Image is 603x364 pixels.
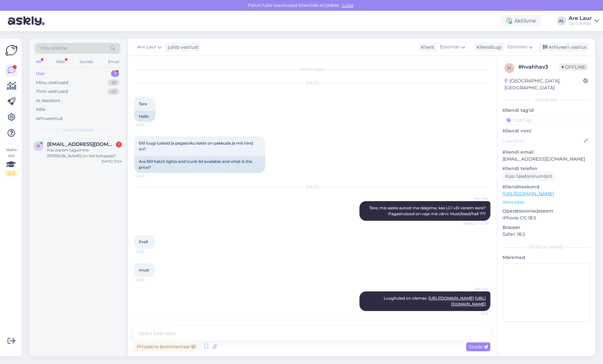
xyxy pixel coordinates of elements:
[107,58,120,66] div: Email
[557,16,566,26] div: AL
[111,70,119,77] div: 1
[440,43,460,51] span: Estonian
[78,58,94,66] div: Socials
[502,224,590,231] p: Brauser
[134,156,265,173] div: Are E61 hatch lights and trunk lid available and what is the price?
[502,199,590,205] p: Vaata edasi ...
[5,170,17,176] div: 2 / 3
[107,88,119,95] div: 42
[502,208,590,215] p: Operatsioonisüsteem
[502,128,590,134] p: Kliendi nimi
[474,44,502,51] div: Klienditugi
[137,43,156,51] span: Are Laur
[502,156,590,163] p: [EMAIL_ADDRESS][DOMAIN_NAME]
[134,342,198,351] div: Privaatne kommentaar
[139,101,147,106] span: Tere
[47,147,122,159] div: Kas parem tagumine [PERSON_NAME] on teil kohapeal?
[116,142,122,147] div: 1
[559,63,588,71] span: Offline
[502,97,590,103] div: Kliendi info
[63,127,93,133] span: Uued vestlused
[502,107,590,114] p: Kliendi tag'id
[5,147,17,176] div: Vaata siia
[569,16,592,21] div: Are Laur
[134,66,490,72] div: Vestlus algas
[384,296,486,306] span: Luugituled on olemas :
[504,78,583,91] div: [GEOGRAPHIC_DATA], [GEOGRAPHIC_DATA]
[464,196,488,201] span: Are Laur
[569,21,592,26] div: Oü CarWay
[503,137,582,145] input: Lisa nimi
[502,149,590,156] p: Kliendi email
[502,165,590,172] p: Kliendi telefon
[36,88,68,95] div: Tiimi vestlused
[369,205,487,216] span: Tere, mis aasta autost me räägime, kas LCI või vanem kere? Pagasirulood on vaja mis värvi: Must/b...
[502,215,590,221] p: iPhone OS 18.5
[340,2,355,8] span: Luba
[139,268,149,272] span: must
[464,320,488,325] span: Are Laur
[41,45,67,52] span: Otsi kliente
[464,286,488,291] span: Are Laur
[502,191,554,197] a: [URL][DOMAIN_NAME]
[429,296,474,301] a: [URL][DOMAIN_NAME]
[502,183,590,190] p: Klienditeekond
[502,254,590,261] p: Märkmed
[539,43,589,52] div: Arhiveeri vestlus
[502,244,590,250] div: [PERSON_NAME]
[134,184,490,190] div: [DATE]
[469,344,488,350] span: Saada
[136,122,161,127] span: 22:21
[518,63,559,71] div: # hvahhav3
[108,79,119,86] div: 39
[134,80,490,86] div: [DATE]
[139,141,254,151] span: E61 luugi tulesid ja pagasniku katet on pakkuda ja mis hind on?
[36,106,46,113] div: Kõik
[47,141,115,147] span: rasmushallimae@gmail.com
[502,115,590,125] input: Lisa tag
[136,173,161,178] span: 22:22
[165,44,199,51] div: juhib vestlust
[5,44,18,57] img: Askly Logo
[55,58,66,66] div: Web
[418,44,434,51] div: Klient
[569,16,599,26] a: Are LaurOü CarWay
[464,311,488,316] span: 12:31
[35,58,42,66] div: All
[502,172,555,181] div: Küsi telefoninumbrit
[507,43,527,51] span: Estonian
[463,221,488,226] span: Nähtud ✓ 12:27
[508,65,511,70] span: h
[36,79,68,86] div: Minu vestlused
[501,15,541,27] div: Aktiivne
[502,231,590,238] p: Safari 18.5
[134,111,155,122] div: Hello
[136,249,161,254] span: 12:30
[36,70,45,77] div: Uus
[101,159,122,164] div: [DATE] 13:24
[36,115,63,122] div: Arhiveeritud
[136,277,161,282] span: 12:30
[36,97,60,104] div: AI Assistent
[139,239,148,244] span: Prefl
[37,144,40,148] span: r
